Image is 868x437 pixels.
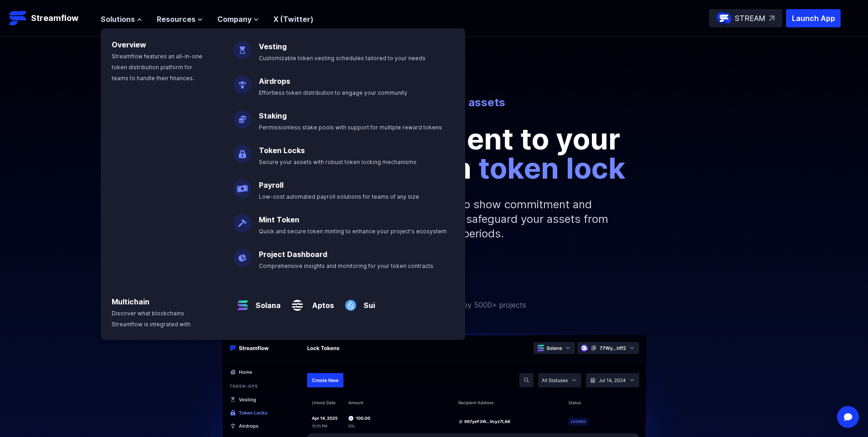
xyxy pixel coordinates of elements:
span: Quick and secure token minting to enhance your project's ecosystem [259,228,447,235]
span: Discover what blockchains Streamflow is integrated with [112,310,190,328]
span: Comprehensive insights and monitoring for your token contracts [259,262,433,269]
img: Mint Token [233,207,252,232]
div: Open Intercom Messenger [837,406,859,428]
span: Permissionless stake pools with support for multiple reward tokens [259,124,442,131]
a: Sui [360,293,375,311]
a: Airdrops [259,77,290,86]
img: Streamflow Logo [9,9,27,27]
span: Streamflow features an all-in-one token distribution platform for teams to handle their finances. [112,53,202,82]
span: Resources [157,14,195,25]
img: Staking [233,103,252,129]
p: Streamflow [31,12,78,25]
a: Staking [259,111,287,120]
a: Mint Token [259,215,299,224]
span: Secure your assets with robust token locking mechanisms [259,159,416,165]
button: Solutions [101,14,142,25]
button: Company [217,14,259,25]
button: Resources [157,14,203,25]
img: Payroll [233,172,252,198]
img: Solana [233,289,252,314]
span: Effortless token distribution to engage your community [259,89,407,96]
a: Solana [252,293,281,311]
a: Payroll [259,180,283,190]
span: token lock [478,150,626,185]
a: Token Locks [259,146,305,155]
a: Streamflow [9,9,92,27]
span: Low-cost automated payroll solutions for teams of any size [259,193,419,200]
a: X (Twitter) [273,15,313,24]
a: STREAM [709,9,782,27]
a: Project Dashboard [259,250,327,259]
span: Company [217,14,252,25]
p: Trusted by 5000+ projects [435,299,526,310]
img: Sui [341,289,360,314]
img: Token Locks [233,138,252,163]
span: Customizable token vesting schedules tailored to your needs [259,55,426,62]
img: Project Dashboard [233,242,252,267]
a: Vesting [259,42,287,51]
img: Vesting [233,34,252,59]
img: streamflow-logo-circle.png [717,11,731,26]
a: Multichain [112,297,149,306]
img: Airdrops [233,68,252,94]
a: Aptos [307,293,334,311]
span: Solutions [101,14,135,25]
a: Overview [112,40,146,49]
p: STREAM [735,13,765,24]
img: Aptos [288,289,307,314]
img: top-right-arrow.svg [769,15,775,21]
button: Launch App [786,9,841,27]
